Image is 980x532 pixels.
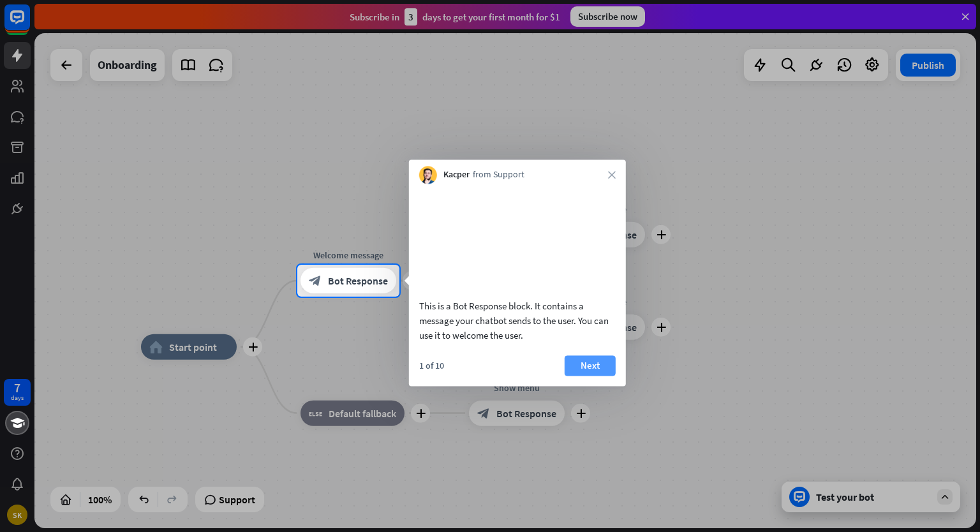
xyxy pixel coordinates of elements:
[10,5,48,43] button: Open LiveChat chat widget
[419,360,444,371] div: 1 of 10
[419,299,616,343] div: This is a Bot Response block. It contains a message your chatbot sends to the user. You can use i...
[608,171,616,179] i: close
[328,274,388,287] span: Bot Response
[309,274,322,287] i: block_bot_response
[443,169,470,182] span: Kacper
[565,355,616,376] button: Next
[473,169,524,182] span: from Support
